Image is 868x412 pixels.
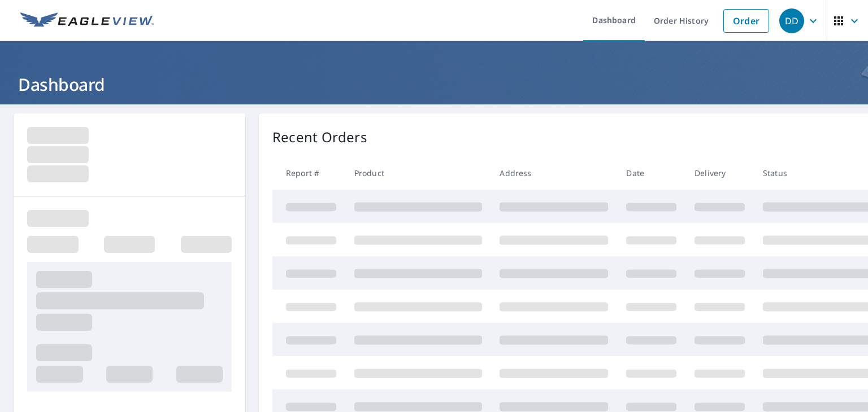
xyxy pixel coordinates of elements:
th: Delivery [685,156,754,190]
img: EV Logo [20,12,154,29]
th: Address [491,156,617,190]
th: Product [345,156,491,190]
a: Order [723,9,769,33]
th: Date [617,156,685,190]
div: DD [779,8,804,33]
h1: Dashboard [14,73,854,96]
p: Recent Orders [272,127,367,147]
th: Report # [272,156,345,190]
